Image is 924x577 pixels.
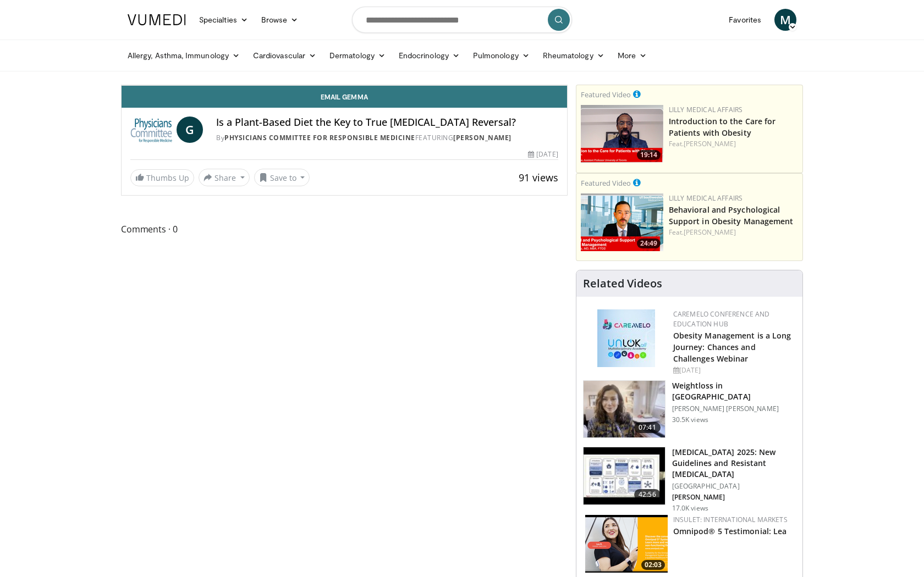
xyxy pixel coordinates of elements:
h3: Weightloss in [GEOGRAPHIC_DATA] [672,380,796,402]
div: Feat. [669,228,798,237]
p: 17.0K views [672,504,708,513]
span: 07:41 [634,422,661,433]
a: [PERSON_NAME] [684,139,736,148]
a: [PERSON_NAME] [453,133,512,142]
a: CaReMeLO Conference and Education Hub [673,309,770,329]
p: [PERSON_NAME] [PERSON_NAME] [672,404,796,413]
a: G [177,116,203,143]
a: Behavioral and Psychological Support in Obesity Management [669,204,794,226]
small: Featured Video [581,90,631,99]
a: Omnipod® 5 Testimonial: Lea [673,526,787,536]
div: Feat. [669,139,798,149]
a: Favorites [722,9,768,31]
a: Cardiovascular [246,45,323,66]
a: 07:41 Weightloss in [GEOGRAPHIC_DATA] [PERSON_NAME] [PERSON_NAME] 30.5K views [583,380,796,439]
button: Save to [254,169,310,186]
small: Featured Video [581,178,631,188]
div: By FEATURING [216,133,558,143]
span: 24:49 [637,238,661,248]
a: Pulmonology [466,45,536,66]
span: 02:03 [641,560,665,570]
a: Browse [255,9,305,31]
a: [PERSON_NAME] [684,228,736,237]
a: Rheumatology [536,45,611,66]
a: Allergy, Asthma, Immunology [121,45,246,66]
span: Comments 0 [121,222,568,236]
div: [DATE] [528,149,558,159]
a: Dermatology [323,45,392,66]
a: M [774,9,796,31]
a: Thumbs Up [130,169,194,186]
span: 42:56 [634,489,661,500]
p: [PERSON_NAME] [672,493,796,502]
img: Physicians Committee for Responsible Medicine [130,116,172,143]
img: ba3304f6-7838-4e41-9c0f-2e31ebde6754.png.150x105_q85_crop-smart_upscale.png [581,193,663,251]
img: VuMedi Logo [128,14,186,25]
h4: Related Videos [583,277,662,290]
a: Lilly Medical Affairs [669,193,743,203]
a: More [611,45,653,66]
a: 19:14 [581,105,663,163]
input: Search topics, interventions [352,7,572,33]
a: 24:49 [581,193,663,251]
a: Specialties [193,9,255,31]
h4: Is a Plant-Based Diet the Key to True [MEDICAL_DATA] Reversal? [216,116,558,129]
button: Share [199,169,250,186]
a: 02:03 [585,515,668,573]
img: 9983fed1-7565-45be-8934-aef1103ce6e2.150x105_q85_crop-smart_upscale.jpg [584,381,665,438]
p: 30.5K views [672,415,708,424]
img: 85ac4157-e7e8-40bb-9454-b1e4c1845598.png.150x105_q85_crop-smart_upscale.png [585,515,668,573]
a: Introduction to the Care for Patients with Obesity [669,116,776,138]
a: Obesity Management is a Long Journey: Chances and Challenges Webinar [673,330,791,364]
p: [GEOGRAPHIC_DATA] [672,482,796,491]
img: acc2e291-ced4-4dd5-b17b-d06994da28f3.png.150x105_q85_crop-smart_upscale.png [581,105,663,163]
a: Email Gemma [122,86,567,108]
span: 19:14 [637,150,661,160]
a: Insulet: International Markets [673,515,788,524]
a: Lilly Medical Affairs [669,105,743,114]
a: Physicians Committee for Responsible Medicine [224,133,415,142]
a: Endocrinology [392,45,466,66]
h3: [MEDICAL_DATA] 2025: New Guidelines and Resistant [MEDICAL_DATA] [672,447,796,480]
span: 91 views [519,171,558,184]
img: 280bcb39-0f4e-42eb-9c44-b41b9262a277.150x105_q85_crop-smart_upscale.jpg [584,447,665,504]
img: 45df64a9-a6de-482c-8a90-ada250f7980c.png.150x105_q85_autocrop_double_scale_upscale_version-0.2.jpg [597,309,655,367]
div: [DATE] [673,365,794,375]
a: 42:56 [MEDICAL_DATA] 2025: New Guidelines and Resistant [MEDICAL_DATA] [GEOGRAPHIC_DATA] [PERSON_... [583,447,796,513]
